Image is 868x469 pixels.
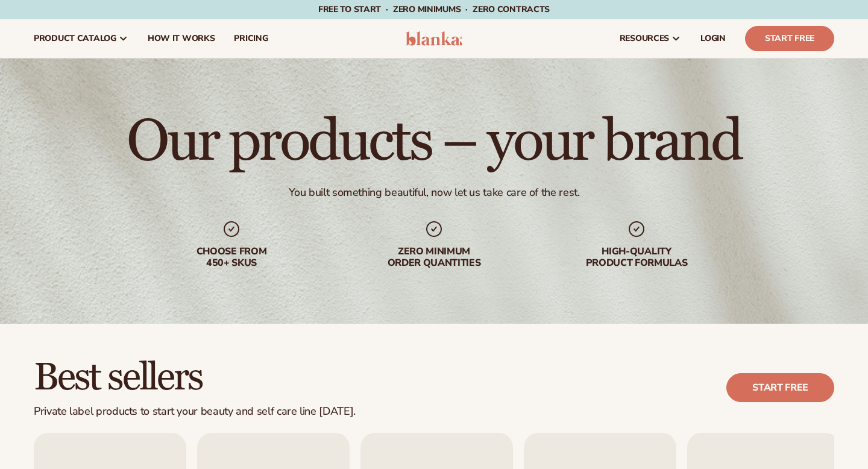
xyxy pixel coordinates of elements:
[700,34,726,43] span: LOGIN
[620,34,669,43] span: resources
[357,246,511,269] div: Zero minimum order quantities
[234,34,268,43] span: pricing
[148,34,215,43] span: How It Works
[691,19,735,58] a: LOGIN
[406,31,463,46] img: logo
[610,19,691,58] a: resources
[726,373,834,402] a: Start free
[24,19,138,58] a: product catalog
[154,246,309,269] div: Choose from 450+ Skus
[318,4,550,15] span: Free to start · ZERO minimums · ZERO contracts
[224,19,277,58] a: pricing
[34,357,356,398] h2: Best sellers
[289,186,580,200] div: You built something beautiful, now let us take care of the rest.
[559,246,714,269] div: High-quality product formulas
[34,405,356,418] div: Private label products to start your beauty and self care line [DATE].
[745,26,834,51] a: Start Free
[34,34,116,43] span: product catalog
[127,113,741,171] h1: Our products – your brand
[138,19,225,58] a: How It Works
